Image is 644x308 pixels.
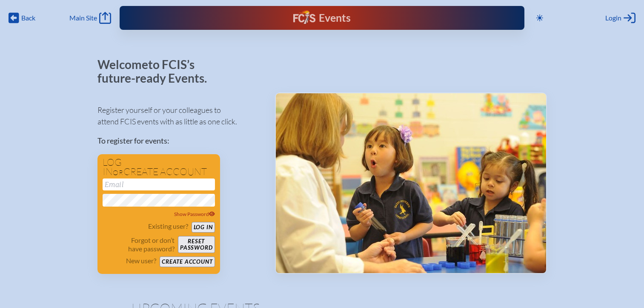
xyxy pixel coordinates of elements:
[103,158,215,177] h1: Log in create account
[113,168,123,177] span: or
[97,104,261,127] p: Register yourself or your colleagues to attend FCIS events with as little as one click.
[160,256,215,267] button: Create account
[69,14,97,22] span: Main Site
[103,178,215,190] input: Email
[97,58,217,85] p: Welcome to FCIS’s future-ready Events.
[103,236,175,253] p: Forgot or don’t have password?
[605,14,621,22] span: Login
[174,211,215,217] span: Show Password
[276,93,546,273] img: Events
[69,12,111,24] a: Main Site
[148,222,188,230] p: Existing user?
[21,14,35,22] span: Back
[235,10,409,26] div: FCIS Events — Future ready
[126,256,156,265] p: New user?
[97,135,261,147] p: To register for events:
[178,236,215,253] button: Resetpassword
[192,222,215,233] button: Log in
